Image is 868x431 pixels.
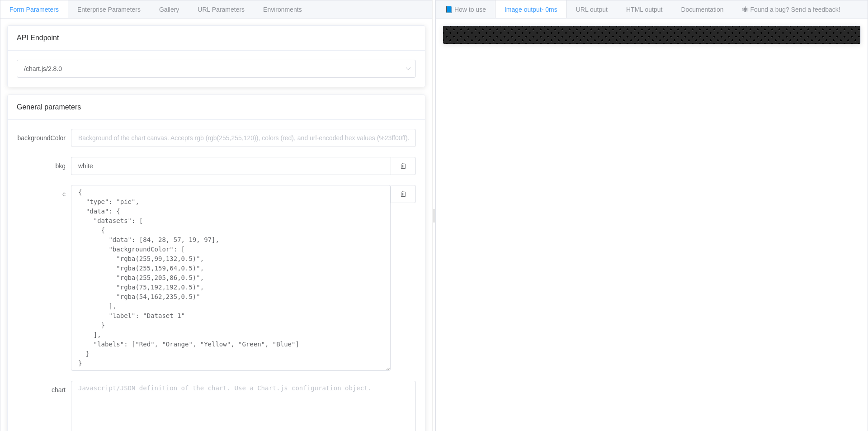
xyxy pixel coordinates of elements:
input: Background of the chart canvas. Accepts rgb (rgb(255,255,120)), colors (red), and url-encoded hex... [71,157,391,175]
label: backgroundColor [17,129,71,147]
span: Form Parameters [9,6,59,13]
label: c [17,185,71,203]
input: Background of the chart canvas. Accepts rgb (rgb(255,255,120)), colors (red), and url-encoded hex... [71,129,416,147]
span: API Endpoint [17,34,59,42]
span: Gallery [159,6,179,13]
span: Environments [263,6,302,13]
span: Image output [505,6,557,13]
span: 📘 How to use [445,6,486,13]
span: Documentation [681,6,723,13]
span: URL output [576,6,608,13]
span: - 0ms [542,6,557,13]
span: General parameters [17,103,81,111]
label: chart [17,381,71,399]
span: Enterprise Parameters [77,6,141,13]
label: bkg [17,157,71,175]
input: Select [17,60,416,78]
span: HTML output [626,6,662,13]
span: 🕷 Found a bug? Send a feedback! [742,6,840,13]
span: URL Parameters [198,6,245,13]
